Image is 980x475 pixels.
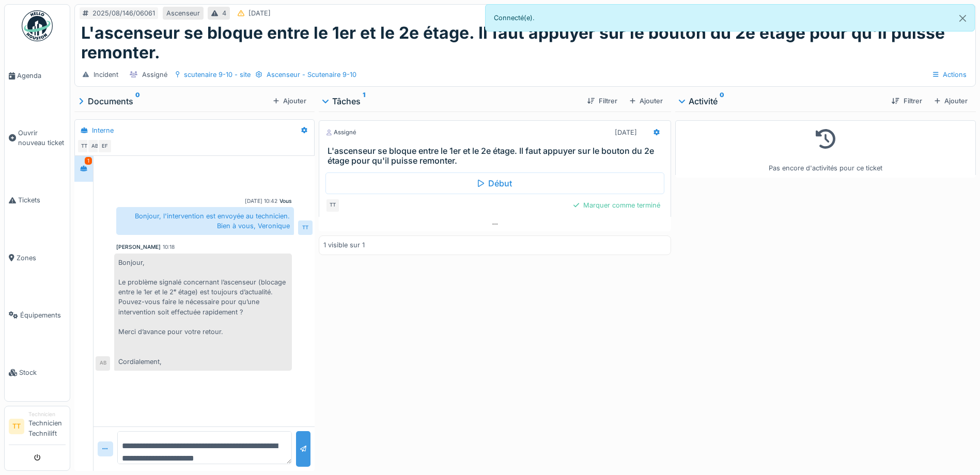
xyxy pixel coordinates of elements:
[18,128,66,148] span: Ouvrir nouveau ticket
[720,95,724,107] sup: 0
[9,410,66,445] a: TT TechnicienTechnicien Technilift
[279,197,292,205] div: Vous
[323,240,365,250] div: 1 visible sur 1
[626,94,667,108] div: Ajouter
[583,94,621,108] div: Filtrer
[116,243,161,251] div: [PERSON_NAME]
[96,356,110,371] div: AB
[569,198,664,212] div: Marquer comme terminé
[485,4,975,31] div: Connecté(e).
[679,95,883,107] div: Activité
[325,172,664,194] div: Début
[323,95,579,107] div: Tâches
[5,287,70,344] a: Équipements
[930,94,972,108] div: Ajouter
[267,70,356,80] div: Ascenseur - Scutenaire 9-10
[17,71,66,81] span: Agenda
[114,254,292,371] div: Bonjour, Le problème signalé concernant l’ascenseur (blocage entre le 1er et le 2ᵉ étage) est tou...
[92,125,114,135] div: Interne
[163,243,175,251] div: 10:18
[98,139,112,153] div: EF
[20,310,66,320] span: Équipements
[325,128,356,137] div: Assigné
[682,125,969,173] div: Pas encore d'activités pour ce ticket
[5,344,70,401] a: Stock
[9,419,24,434] li: TT
[166,8,200,18] div: Ascenseur
[363,95,365,107] sup: 1
[5,172,70,229] a: Tickets
[245,197,277,205] div: [DATE] 10:42
[222,8,226,18] div: 4
[325,198,340,213] div: TT
[298,220,313,235] div: TT
[928,67,971,82] div: Actions
[87,139,102,153] div: AB
[19,368,66,377] span: Stock
[28,410,66,442] li: Technicien Technilift
[269,94,310,108] div: Ajouter
[328,146,666,166] h3: L'ascenseur se bloque entre le 1er et le 2e étage. Il faut appuyer sur le bouton du 2e étage pour...
[951,5,974,32] button: Close
[94,70,118,80] div: Incident
[18,195,66,205] span: Tickets
[248,8,271,18] div: [DATE]
[17,253,66,263] span: Zones
[615,128,637,137] div: [DATE]
[5,47,70,104] a: Agenda
[22,10,53,41] img: Badge_color-CXgf-gQk.svg
[888,94,926,108] div: Filtrer
[81,23,969,63] h1: L'ascenseur se bloque entre le 1er et le 2e étage. Il faut appuyer sur le bouton du 2e étage pour...
[5,229,70,287] a: Zones
[77,139,91,153] div: TT
[79,95,269,107] div: Documents
[28,410,66,418] div: Technicien
[116,207,294,235] div: Bonjour, l'intervention est envoyée au technicien. Bien à vous, Veronique
[92,8,155,18] div: 2025/08/146/06061
[135,95,140,107] sup: 0
[5,104,70,171] a: Ouvrir nouveau ticket
[184,70,251,80] div: scutenaire 9-10 - site
[85,157,92,165] div: 1
[142,70,167,80] div: Assigné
